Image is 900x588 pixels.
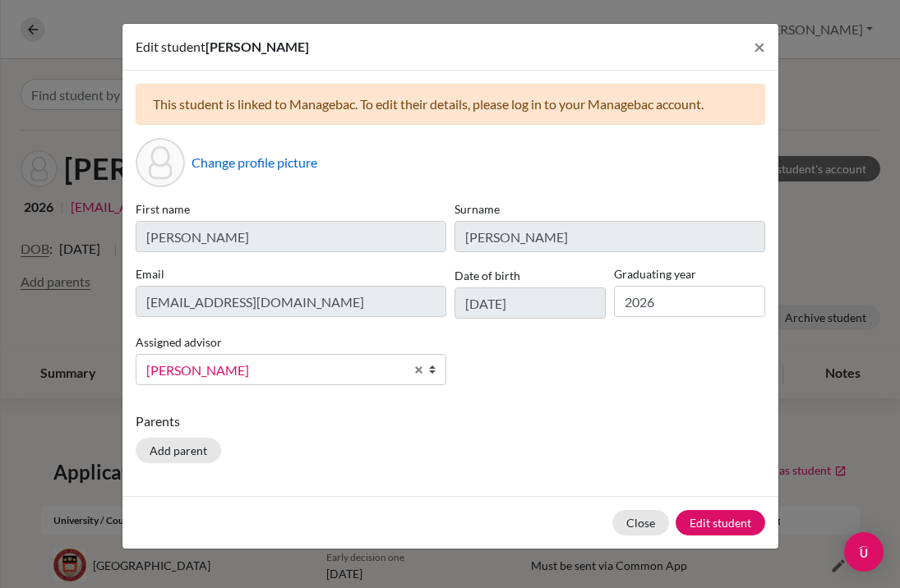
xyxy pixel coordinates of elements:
[844,532,884,572] div: Open Intercom Messenger
[612,510,669,535] button: Close
[136,265,446,283] label: Email
[676,510,765,535] button: Edit student
[136,138,185,187] div: Profile picture
[205,39,309,54] span: [PERSON_NAME]
[455,287,606,319] input: dd/mm/yyyy
[455,200,765,218] label: Surname
[136,39,205,54] span: Edit student
[136,333,222,351] label: Assigned advisor
[146,360,404,381] span: [PERSON_NAME]
[455,267,520,284] label: Date of birth
[754,34,765,58] span: ×
[741,24,778,70] button: Close
[136,438,221,463] button: Add parent
[136,200,446,218] label: First name
[614,265,765,283] label: Graduating year
[136,411,765,431] p: Parents
[136,84,765,125] div: This student is linked to Managebac. To edit their details, please log in to your Managebac account.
